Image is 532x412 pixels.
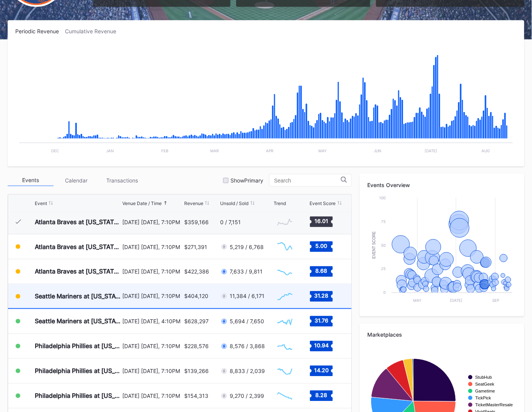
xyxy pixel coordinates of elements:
[274,262,296,281] svg: Chart title
[230,293,265,300] div: 11,384 / 6,171
[15,28,65,34] div: Periodic Revenue
[35,243,120,251] div: Atlanta Braves at [US_STATE] Mets (Mrs. Met Bobblehead Giveaway)
[184,244,207,250] div: $271,391
[184,269,209,275] div: $422,386
[35,392,120,400] div: Philadelphia Phillies at [US_STATE] Mets
[35,200,47,206] div: Event
[310,200,336,206] div: Event Score
[367,332,517,338] div: Marketplaces
[184,343,209,350] div: $228,576
[274,362,296,381] svg: Chart title
[475,389,495,394] text: Gametime
[381,267,386,271] text: 25
[274,337,296,356] svg: Chart title
[184,393,208,399] div: $154,313
[274,178,341,184] input: Search
[35,293,120,300] div: Seattle Mariners at [US_STATE][GEOGRAPHIC_DATA] ([PERSON_NAME][GEOGRAPHIC_DATA] Replica Giveaway/...
[15,44,517,159] svg: Chart title
[493,298,500,303] text: Sep
[274,312,296,331] svg: Chart title
[230,393,264,399] div: 9,270 / 2,399
[122,393,182,399] div: [DATE] [DATE], 7:10PM
[106,148,114,153] text: Jan
[122,219,182,225] div: [DATE] [DATE], 7:10PM
[274,386,296,405] svg: Chart title
[314,342,329,349] text: 10.94
[35,367,120,375] div: Philadelphia Phillies at [US_STATE] Mets (SNY Players Pins Featuring [PERSON_NAME], [PERSON_NAME]...
[384,290,386,295] text: 0
[230,244,264,250] div: 5,219 / 6,768
[274,212,296,231] svg: Chart title
[315,318,328,324] text: 31.76
[380,195,386,200] text: 100
[425,148,437,153] text: [DATE]
[315,243,327,249] text: 5.00
[122,368,182,375] div: [DATE] [DATE], 7:10PM
[475,382,495,387] text: SeatGeek
[266,148,274,153] text: Apr
[315,218,328,225] text: 16.01
[230,318,264,325] div: 5,694 / 7,650
[54,174,99,186] div: Calendar
[274,287,296,306] svg: Chart title
[122,200,162,206] div: Venue Date / Time
[374,148,381,153] text: Jun
[184,318,209,325] div: $628,297
[184,293,208,300] div: $404,120
[274,200,286,206] div: Trend
[122,293,182,300] div: [DATE] [DATE], 7:10PM
[99,174,145,186] div: Transactions
[51,148,59,153] text: Dec
[221,200,249,206] div: Unsold / Sold
[122,244,182,250] div: [DATE] [DATE], 7:10PM
[381,243,386,248] text: 50
[35,218,120,226] div: Atlanta Braves at [US_STATE] Mets
[161,148,169,153] text: Feb
[319,148,327,153] text: May
[450,298,463,303] text: [DATE]
[184,219,209,225] div: $359,166
[35,318,120,325] div: Seattle Mariners at [US_STATE] Mets ([PERSON_NAME] Bobblehead Giveaway)
[211,148,219,153] text: Mar
[8,174,54,186] div: Events
[122,343,182,350] div: [DATE] [DATE], 7:10PM
[314,367,329,374] text: 14.20
[315,268,327,274] text: 8.68
[367,182,517,188] div: Events Overview
[230,269,263,275] div: 7,633 / 9,811
[475,396,491,401] text: TickPick
[35,268,120,275] div: Atlanta Braves at [US_STATE] Mets (Player Replica Jersey Giveaway)
[274,237,296,256] svg: Chart title
[221,219,241,225] div: 0 / 7,151
[372,231,376,259] text: Event Score
[230,343,265,350] div: 8,576 / 3,868
[65,28,122,34] div: Cumulative Revenue
[314,292,328,299] text: 31.28
[381,219,386,224] text: 75
[315,392,327,399] text: 8.28
[367,194,516,309] svg: Chart title
[482,148,490,153] text: Aug
[35,342,120,350] div: Philadelphia Phillies at [US_STATE] Mets
[184,200,203,206] div: Revenue
[122,269,182,275] div: [DATE] [DATE], 7:10PM
[414,298,422,303] text: May
[475,375,492,380] text: StubHub
[230,177,263,184] div: Show Primary
[184,368,209,375] div: $139,266
[475,403,513,407] text: TicketMasterResale
[122,318,182,325] div: [DATE] [DATE], 4:10PM
[230,368,265,375] div: 8,833 / 2,039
